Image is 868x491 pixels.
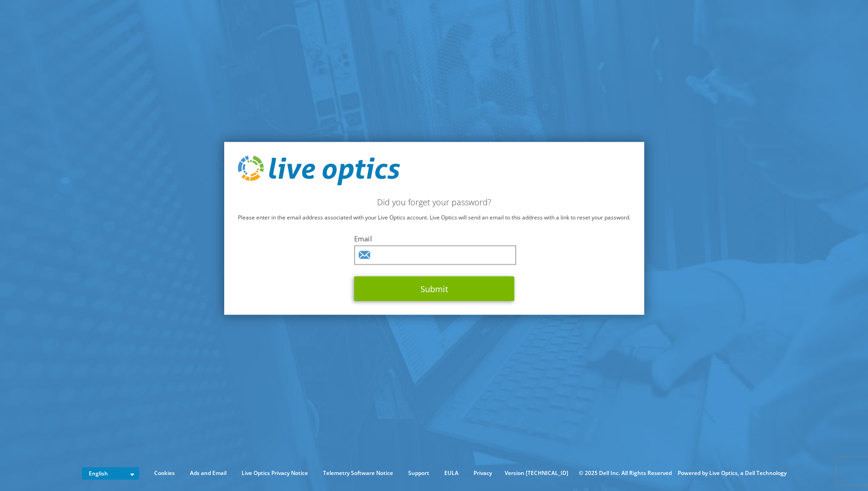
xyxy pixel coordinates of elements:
img: live_optics_svg.svg [238,155,400,186]
a: Telemetry Software Notice [316,468,400,478]
li: Powered by Live Optics, a Dell Technology [678,468,787,478]
a: Ads and Email [183,468,233,478]
a: EULA [437,468,465,478]
label: Email [354,234,514,243]
p: Please enter in the email address associated with your Live Optics account. Live Optics will send... [238,213,631,223]
button: Submit [354,277,514,301]
li: Version [TECHNICAL_ID] [500,468,573,478]
h2: Did you forget your password? [238,197,631,207]
a: Privacy [467,468,499,478]
a: Live Optics Privacy Notice [235,468,315,478]
li: © 2025 Dell Inc. All Rights Reserved [574,468,676,478]
a: Support [401,468,436,478]
a: Cookies [147,468,182,478]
